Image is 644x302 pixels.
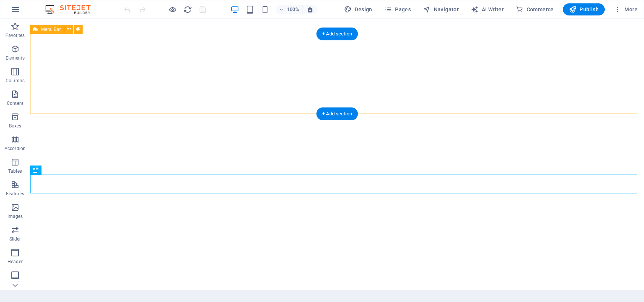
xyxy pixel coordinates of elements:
[5,146,26,152] p: Accordion
[9,236,21,242] p: Slider
[7,100,23,106] p: Content
[341,3,375,15] button: Design
[6,191,24,197] p: Features
[168,5,177,14] button: Click here to leave preview mode and continue editing
[41,27,61,32] span: Menu Bar
[6,55,25,61] p: Elements
[563,3,605,15] button: Publish
[611,3,641,15] button: More
[6,78,25,84] p: Columns
[316,107,358,120] div: + Add section
[516,6,554,13] span: Commerce
[344,6,372,13] span: Design
[8,213,23,219] p: Images
[8,168,22,174] p: Tables
[569,6,599,13] span: Publish
[423,6,459,13] span: Navigator
[384,6,411,13] span: Pages
[471,6,504,13] span: AI Writer
[420,3,462,15] button: Navigator
[381,3,414,15] button: Pages
[468,3,507,15] button: AI Writer
[287,5,299,14] h6: 100%
[307,6,314,13] i: On resize automatically adjust zoom level to fit chosen device.
[183,5,192,14] i: Reload page
[276,5,303,14] button: 100%
[8,259,23,265] p: Header
[183,5,192,14] button: reload
[5,32,25,38] p: Favorites
[614,6,638,13] span: More
[341,3,375,15] div: Design (Ctrl+Alt+Y)
[316,28,358,40] div: + Add section
[9,123,22,129] p: Boxes
[43,5,100,14] img: Editor Logo
[513,3,557,15] button: Commerce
